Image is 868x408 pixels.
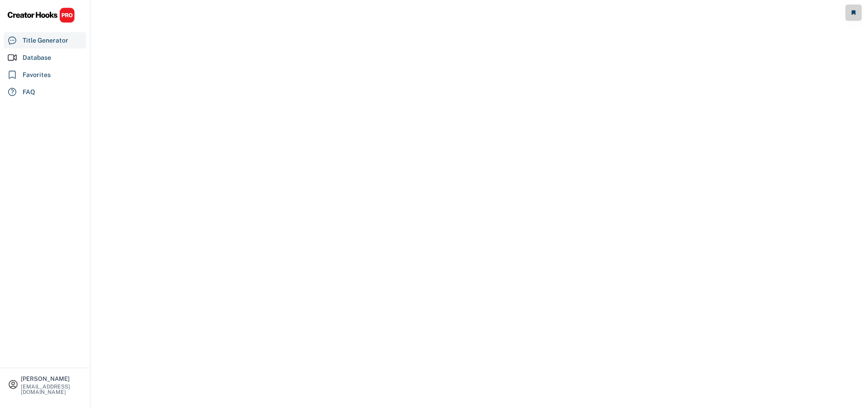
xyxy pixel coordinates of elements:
div: [PERSON_NAME] [21,376,82,382]
img: CHPRO%20Logo.svg [7,7,75,23]
div: [EMAIL_ADDRESS][DOMAIN_NAME] [21,384,82,395]
div: Favorites [23,70,51,80]
div: Title Generator [23,36,68,45]
div: Database [23,53,51,62]
div: FAQ [23,87,35,97]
